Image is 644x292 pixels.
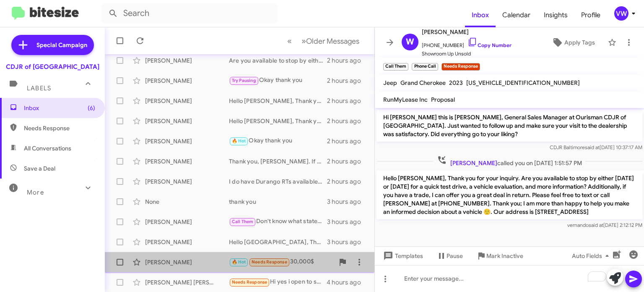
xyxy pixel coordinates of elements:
[467,42,512,48] a: Copy Number
[27,189,44,196] span: More
[447,248,463,263] span: Pause
[614,6,628,21] div: vw
[229,277,327,287] div: Hi yes i open to sell the tiguan depend the offer
[145,117,229,125] div: [PERSON_NAME]
[229,76,327,85] div: Okay thank you
[11,35,94,55] a: Special Campaign
[567,222,642,228] span: vernando [DATE] 2:12:12 PM
[101,3,278,24] input: Search
[296,32,364,50] button: Next
[145,197,229,206] div: None
[327,97,368,105] div: 2 hours ago
[327,137,368,145] div: 2 hours ago
[229,56,327,65] div: Are you available to stop by either [DATE] or [DATE] so we can explore those options? To see if I...
[145,157,229,166] div: [PERSON_NAME]
[383,79,397,87] span: Jeep
[36,41,87,49] span: Special Campaign
[375,248,430,263] button: Templates
[145,97,229,105] div: [PERSON_NAME]
[24,164,55,173] span: Save a Deal
[383,63,408,71] small: Call Them
[145,258,229,266] div: [PERSON_NAME]
[301,36,306,46] span: »
[412,63,438,71] small: Phone Call
[229,177,327,186] div: I do have Durango RTs available now
[232,279,267,285] span: Needs Response
[589,222,603,228] span: said at
[572,248,612,263] span: Auto Fields
[327,278,368,287] div: 4 hours ago
[450,159,497,167] span: [PERSON_NAME]
[537,3,574,27] a: Insights
[232,259,246,265] span: 🔥 Hot
[229,197,327,206] div: thank you
[422,27,512,37] span: [PERSON_NAME]
[327,238,368,246] div: 3 hours ago
[229,136,327,146] div: Okay thank you
[229,238,327,246] div: Hello [GEOGRAPHIC_DATA], Thank you for your inquiry. Are you available to stop by either [DATE] o...
[232,78,256,83] span: Try Pausing
[229,257,334,267] div: 30,000$
[466,79,580,87] span: [US_VEHICLE_IDENTIFICATION_NUMBER]
[287,36,292,46] span: «
[282,32,297,50] button: Previous
[6,63,99,71] div: CDJR of [GEOGRAPHIC_DATA]
[145,56,229,65] div: [PERSON_NAME]
[229,217,327,226] div: Don't know what states you registered to call you every state have different type of policies for...
[542,35,604,50] button: Apply Tags
[585,144,600,150] span: said at
[550,144,642,150] span: CDJR Baltimore [DATE] 10:37:17 AM
[24,104,95,112] span: Inbox
[327,218,368,226] div: 3 hours ago
[145,238,229,246] div: [PERSON_NAME]
[145,137,229,145] div: [PERSON_NAME]
[327,56,368,65] div: 2 hours ago
[145,218,229,226] div: [PERSON_NAME]
[382,248,423,263] span: Templates
[422,37,512,50] span: [PHONE_NUMBER]
[430,248,470,263] button: Pause
[252,259,287,265] span: Needs Response
[565,248,619,263] button: Auto Fields
[496,3,537,27] a: Calendar
[406,35,414,49] span: W
[232,138,246,144] span: 🔥 Hot
[283,32,364,50] nav: Page navigation example
[377,171,642,219] p: Hello [PERSON_NAME], Thank you for your inquiry. Are you available to stop by either [DATE] or [D...
[27,84,51,92] span: Labels
[229,97,327,105] div: Hello [PERSON_NAME], Thank you for your inquiry. Are you available to stop by either [DATE] or [D...
[88,104,95,112] span: (6)
[486,248,523,263] span: Mark Inactive
[24,144,71,153] span: All Conversations
[431,96,455,103] span: Proposal
[145,177,229,186] div: [PERSON_NAME]
[327,157,368,166] div: 2 hours ago
[327,177,368,186] div: 2 hours ago
[383,96,428,103] span: RunMyLease Inc
[400,79,446,87] span: Grand Cherokee
[327,76,368,85] div: 2 hours ago
[564,35,595,50] span: Apply Tags
[145,278,229,287] div: [PERSON_NAME] [PERSON_NAME]
[449,79,463,87] span: 2023
[434,155,585,167] span: called you on [DATE] 1:51:57 PM
[145,76,229,85] div: [PERSON_NAME]
[306,37,359,46] span: Older Messages
[229,157,327,166] div: Thank you, [PERSON_NAME]. If you need a new or used one, please give me a call or text me at [PHO...
[377,110,642,142] p: Hi [PERSON_NAME] this is [PERSON_NAME], General Sales Manager at Ourisman CDJR of [GEOGRAPHIC_DAT...
[574,3,607,27] a: Profile
[327,117,368,125] div: 2 hours ago
[232,219,254,224] span: Call Them
[441,63,480,71] small: Needs Response
[327,197,368,206] div: 3 hours ago
[465,3,496,27] a: Inbox
[229,117,327,125] div: Hello [PERSON_NAME], Thank you for your inquiry. Are you available to stop by either [DATE] or [D...
[24,124,95,132] span: Needs Response
[375,265,644,292] div: To enrich screen reader interactions, please activate Accessibility in Grammarly extension settings
[470,248,530,263] button: Mark Inactive
[422,50,512,58] span: Showroom Up Unsold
